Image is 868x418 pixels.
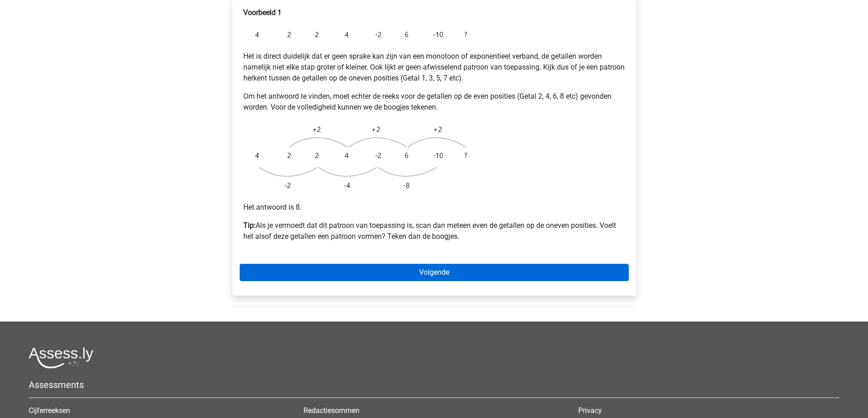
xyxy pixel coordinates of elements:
[578,406,602,415] a: Privacy
[243,120,471,195] img: Intertwinging_example_1_2.png
[29,379,839,390] h5: Assessments
[243,25,471,44] img: Intertwinging_example_1.png
[240,264,629,281] a: Volgende
[243,221,256,230] b: Tip:
[243,51,625,84] p: Het is direct duidelijk dat er geen sprake kan zijn van een monotoon of exponentieel verband, de ...
[29,406,70,415] a: Cijferreeksen
[303,406,360,415] a: Redactiesommen
[243,8,282,17] b: Voorbeeld 1
[29,347,93,368] img: Assessly logo
[243,220,625,242] p: Als je vermoedt dat dit patroon van toepassing is, scan dan meteen even de getallen op de oneven ...
[243,202,625,213] p: Het antwoord is 8.
[243,91,625,113] p: Om het antwoord te vinden, moet echter de reeks voor de getallen op de even posities (Getal 2, 4,...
